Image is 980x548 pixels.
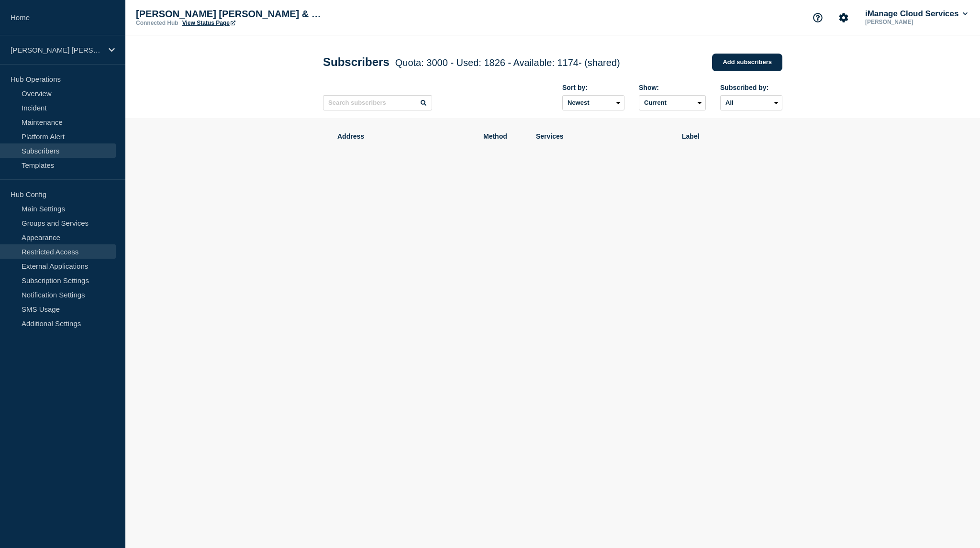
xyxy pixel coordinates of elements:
[562,84,624,91] div: Sort by:
[808,8,828,28] button: Support
[11,46,102,54] p: [PERSON_NAME] [PERSON_NAME] & Masters (PROD)
[182,20,235,26] a: View Status Page
[136,9,327,20] p: [PERSON_NAME] [PERSON_NAME] & Masters (PROD)
[323,55,620,69] h1: Subscribers
[720,84,782,91] div: Subscribed by:
[639,95,706,110] select: Deleted
[720,95,782,110] select: Subscribed by
[562,95,624,110] select: Sort by
[863,19,963,25] p: [PERSON_NAME]
[323,95,432,110] input: Search subscribers
[136,20,178,26] p: Connected Hub
[712,54,782,71] a: Add subscribers
[682,132,768,140] span: Label
[639,84,706,91] div: Show:
[536,132,668,140] span: Services
[483,132,522,140] span: Method
[337,132,469,140] span: Address
[863,9,969,19] button: iManage Cloud Services
[834,8,854,28] button: Account settings
[395,57,620,68] span: Quota: 3000 - Used: 1826 - Available: 1174 - (shared)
